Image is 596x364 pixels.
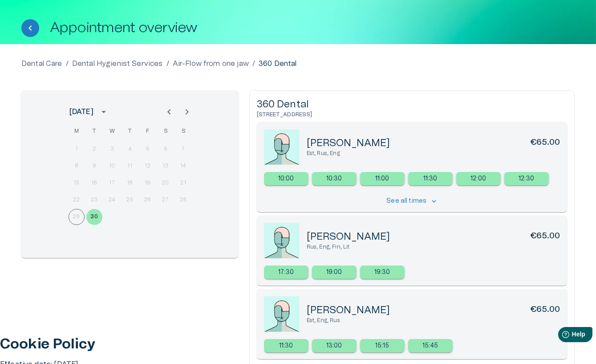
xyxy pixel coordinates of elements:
[530,230,560,243] h6: €65.00
[122,123,138,140] span: Thursday
[504,172,549,185] a: Select new timeslot for rescheduling
[264,172,308,185] div: 10:00
[264,172,308,185] a: Select new timeslot for rescheduling
[386,196,426,206] p: See all times
[264,129,300,165] img: doctorPlaceholder-zWS651l2.jpeg
[408,339,453,352] a: Select new timeslot for rescheduling
[312,339,357,352] a: Select new timeslot for rescheduling
[257,111,567,119] h6: [STREET_ADDRESS]
[264,339,308,352] div: 11:30
[504,172,549,185] div: 12:30
[307,317,560,324] p: Est, Eng, Rus
[104,123,120,140] span: Wednesday
[69,106,93,117] div: [DATE]
[360,172,405,185] a: Select new timeslot for rescheduling
[264,296,300,332] img: doctorPlaceholder-zWS651l2.jpeg
[307,304,390,317] h5: [PERSON_NAME]
[312,266,357,279] a: Select new timeslot for rescheduling
[530,304,560,317] h6: €65.00
[530,137,560,150] h6: €65.00
[257,98,567,111] h5: 360 Dental
[360,266,405,279] a: Select new timeslot for rescheduling
[278,174,294,184] p: 10:00
[307,150,560,157] p: Est, Rus, Eng
[312,172,357,185] a: Select new timeslot for rescheduling
[422,341,438,351] p: 15:45
[72,58,163,69] a: Dental Hygienist Services
[307,243,560,251] p: Rus, Eng, Fin, Lit
[326,174,342,184] p: 10:30
[307,137,390,150] h5: [PERSON_NAME]
[375,174,389,184] p: 11:00
[360,339,405,352] div: 15:15
[264,266,308,279] a: Select new timeslot for rescheduling
[312,339,357,352] div: 13:00
[173,58,249,69] a: Air-Flow from one jaw
[50,20,198,36] h1: Appointment overview
[178,103,196,121] button: Next month
[264,223,300,258] img: doctorPlaceholder-zWS651l2.jpeg
[307,230,390,243] h5: [PERSON_NAME]
[21,58,62,69] a: Dental Care
[259,58,297,69] p: 360 Dental
[264,339,308,352] a: Select new timeslot for rescheduling
[264,266,308,279] div: 17:30
[527,323,596,348] iframe: Help widget launcher
[456,172,501,185] div: 12:00
[375,341,389,351] p: 15:15
[360,172,405,185] div: 11:00
[470,174,486,184] p: 12:00
[360,339,405,352] a: Select new timeslot for rescheduling
[86,209,102,225] button: 30
[252,58,255,69] p: /
[430,197,438,205] span: keyboard_arrow_down
[21,19,39,37] button: Back
[408,172,453,185] div: 11:30
[423,174,438,184] p: 11:30
[66,58,69,69] p: /
[69,123,85,140] span: Monday
[456,172,501,185] a: Select new timeslot for rescheduling
[86,123,102,140] span: Tuesday
[166,58,169,69] p: /
[408,172,453,185] a: Select new timeslot for rescheduling
[279,341,293,351] p: 11:30
[374,268,390,277] p: 19:30
[312,172,357,185] div: 10:30
[158,123,174,140] span: Saturday
[519,174,534,184] p: 12:30
[96,104,111,119] button: calendar view is open, switch to year view
[326,341,342,351] p: 13:00
[140,123,156,140] span: Friday
[360,266,405,279] div: 19:30
[408,339,453,352] div: 15:45
[278,268,294,277] p: 17:30
[175,123,191,140] span: Sunday
[384,195,439,208] button: See all timeskeyboard_arrow_down
[326,268,342,277] p: 19:00
[312,266,357,279] div: 19:00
